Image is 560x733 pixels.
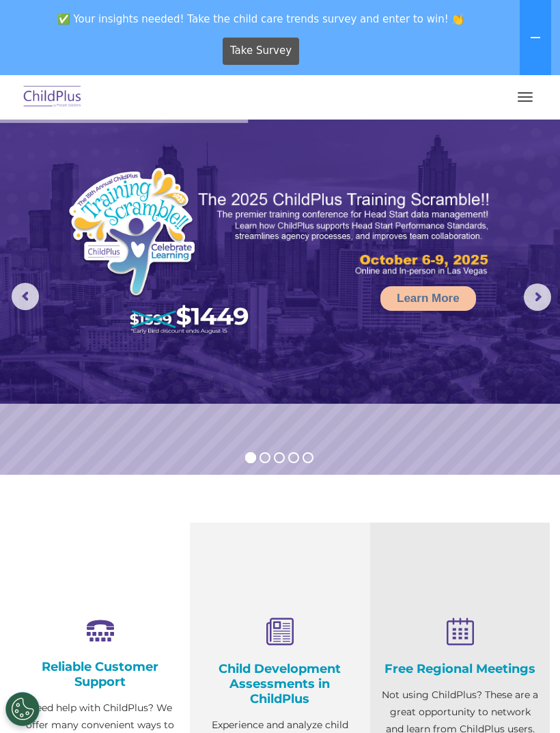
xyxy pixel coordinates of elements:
[380,661,540,676] h4: Free Regional Meetings
[223,38,300,65] a: Take Survey
[20,81,85,113] img: ChildPlus by Procare Solutions
[380,286,476,311] a: Learn More
[230,39,292,63] span: Take Survey
[20,659,180,689] h4: Reliable Customer Support
[200,661,359,706] h4: Child Development Assessments in ChildPlus
[5,692,40,726] button: Cookies Settings
[5,5,517,32] span: ✅ Your insights needed! Take the child care trends survey and enter to win! 👏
